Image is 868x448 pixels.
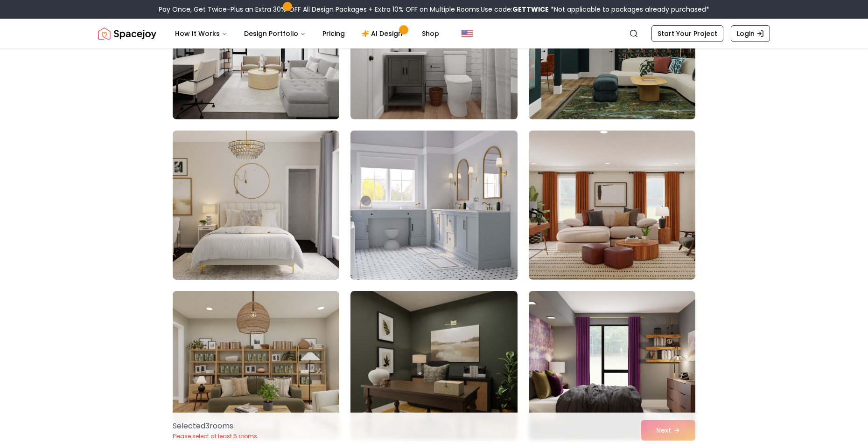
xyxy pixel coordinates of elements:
[462,28,473,39] img: United States
[173,433,257,440] p: Please select at least 5 rooms
[529,131,695,280] img: Room room-24
[731,25,770,42] a: Login
[168,24,447,43] nav: Main
[98,24,156,43] img: Spacejoy Logo
[315,24,352,43] a: Pricing
[98,19,770,48] nav: Global
[173,291,339,440] img: Room room-25
[350,291,517,440] img: Room room-26
[168,24,235,43] button: How It Works
[651,25,723,42] a: Start Your Project
[512,5,549,14] b: GETTWICE
[549,5,709,14] span: *Not applicable to packages already purchased*
[159,5,709,14] div: Pay Once, Get Twice-Plus an Extra 30% OFF All Design Packages + Extra 10% OFF on Multiple Rooms.
[173,131,339,280] img: Room room-22
[98,24,156,43] a: Spacejoy
[346,127,521,283] img: Room room-23
[529,291,695,440] img: Room room-27
[173,420,257,432] p: Selected 3 room s
[481,5,549,14] span: Use code:
[354,24,413,43] a: AI Design
[414,24,447,43] a: Shop
[237,24,313,43] button: Design Portfolio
